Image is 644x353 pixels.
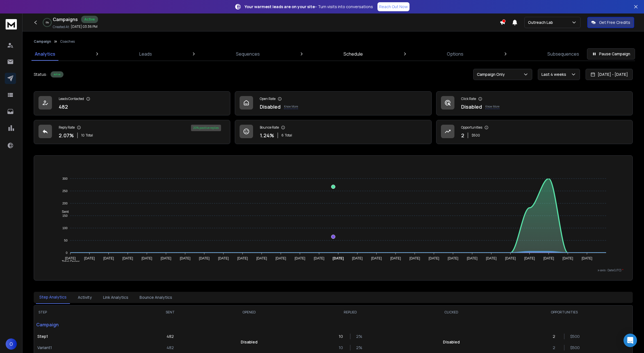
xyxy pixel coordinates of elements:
[245,4,315,9] strong: Your warmest leads are on your site
[563,256,573,260] tspan: [DATE]
[340,47,366,61] a: Schedule
[53,16,78,23] h1: Campaigns
[436,91,633,115] a: Click RateDisabledKnow More
[623,334,637,347] div: Open Intercom Messenger
[136,47,155,61] a: Leads
[58,210,69,214] span: Sent
[235,120,431,144] a: Bounce Rate1.24%6Total
[35,51,55,57] p: Analytics
[6,338,17,350] button: O
[199,256,210,260] tspan: [DATE]
[339,345,344,350] p: 10
[524,256,535,260] tspan: [DATE]
[541,72,568,77] p: Last 4 weeks
[260,125,279,130] p: Bounce Rate
[443,339,460,345] p: Disabled
[136,291,176,304] button: Bounce Analytics
[241,339,258,345] p: Disabled
[486,256,497,260] tspan: [DATE]
[379,4,408,10] p: Reach Out Now
[467,256,477,260] tspan: [DATE]
[233,47,263,61] a: Sequences
[528,20,555,25] p: Outreach Lab
[71,24,97,29] p: [DATE] 03:36 PM
[84,256,95,260] tspan: [DATE]
[285,133,292,138] span: Total
[295,256,305,260] tspan: [DATE]
[81,16,98,23] div: Active
[161,256,171,260] tspan: [DATE]
[496,306,632,319] th: OPPORTUNITIES
[343,51,363,57] p: Schedule
[276,256,286,260] tspan: [DATE]
[62,177,67,180] tspan: 300
[43,268,623,272] p: x-axis : Date(UTC)
[256,256,267,260] tspan: [DATE]
[553,345,558,350] p: 2
[284,104,298,109] p: Know More
[477,72,507,77] p: Campaign Only
[448,256,458,260] tspan: [DATE]
[180,256,190,260] tspan: [DATE]
[59,125,75,130] p: Reply Rate
[34,319,136,330] p: Campaign
[66,251,67,254] tspan: 0
[59,131,74,139] p: 2.07 %
[461,103,482,111] p: Disabled
[390,256,401,260] tspan: [DATE]
[505,256,516,260] tspan: [DATE]
[586,69,633,80] button: [DATE] - [DATE]
[314,256,324,260] tspan: [DATE]
[86,133,93,138] span: Total
[294,306,407,319] th: REPLIED
[236,51,260,57] p: Sequences
[436,120,633,144] a: Opportunities2$500
[544,47,582,61] a: Subsequences
[167,345,174,350] p: 482
[371,256,382,260] tspan: [DATE]
[60,39,75,44] p: Coaches
[6,19,17,29] img: logo
[472,133,480,138] p: $ 500
[443,47,467,61] a: Options
[103,256,114,260] tspan: [DATE]
[407,306,496,319] th: CLICKED
[485,104,499,109] p: Know More
[36,291,70,304] button: Step Analytics
[58,260,80,264] span: Total Opens
[62,189,67,193] tspan: 250
[447,51,463,57] p: Options
[136,306,204,319] th: SENT
[53,25,70,29] p: Created At:
[570,334,576,339] p: $ 500
[34,120,230,144] a: Reply Rate2.07%10Total20% positive replies
[167,334,174,339] p: 482
[59,103,68,111] p: 482
[352,256,363,260] tspan: [DATE]
[237,256,248,260] tspan: [DATE]
[37,334,133,339] p: Step 1
[204,306,294,319] th: OPENED
[100,291,132,304] button: Link Analytics
[191,125,221,131] div: 20 % positive replies
[34,39,51,44] button: Campaign
[339,334,344,339] p: 10
[461,125,482,130] p: Opportunities
[260,97,276,101] p: Open Rate
[260,131,274,139] p: 1.24 %
[377,2,409,11] a: Reach Out Now
[51,71,63,78] div: Active
[142,256,152,260] tspan: [DATE]
[333,256,344,260] tspan: [DATE]
[34,91,230,115] a: Leads Contacted482
[356,334,362,339] p: 2 %
[74,291,95,304] button: Activity
[46,21,49,24] p: 0 %
[139,51,152,57] p: Leads
[281,133,284,138] span: 6
[543,256,554,260] tspan: [DATE]
[461,131,464,139] p: 2
[62,226,67,230] tspan: 100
